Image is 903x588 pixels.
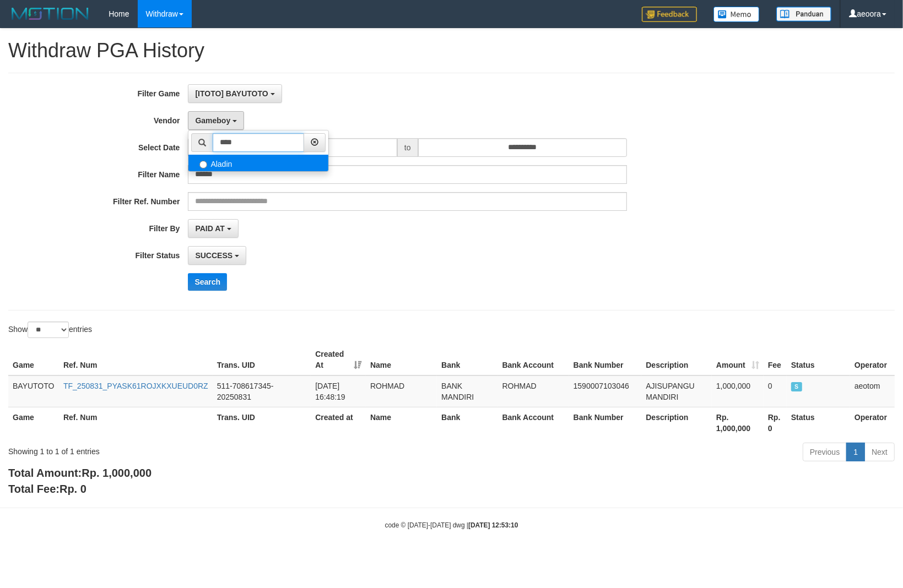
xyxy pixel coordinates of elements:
[437,407,498,438] th: Bank
[498,407,569,438] th: Bank Account
[8,467,152,479] b: Total Amount:
[188,111,244,130] button: Gameboy
[712,344,764,375] th: Amount: activate to sort column ascending
[59,407,213,438] th: Ref. Num
[4,4,37,37] button: Open LiveChat chat widget
[8,344,59,375] th: Game
[195,89,268,98] span: [ITOTO] BAYUTOTO
[195,224,224,233] span: PAID AT
[569,407,642,438] th: Bank Number
[864,443,895,461] a: Next
[498,375,569,407] td: ROHMAD
[8,6,92,22] img: MOTION_logo.png
[8,40,895,62] h1: Withdraw PGA History
[366,407,437,438] th: Name
[63,382,208,390] a: TF_250831_PYASK61ROJXKXUEUD0RZ
[791,382,802,391] span: SUCCESS
[569,375,642,407] td: 1590007103046
[8,483,86,495] b: Total Fee:
[195,251,232,260] span: SUCCESS
[397,138,418,157] span: to
[82,467,152,479] span: Rp. 1,000,000
[195,116,230,125] span: Gameboy
[188,273,227,291] button: Search
[850,407,895,438] th: Operator
[311,407,366,438] th: Created at
[764,344,787,375] th: Fee
[188,246,246,265] button: SUCCESS
[787,407,850,438] th: Status
[850,344,895,375] th: Operator
[28,322,69,338] select: Showentries
[8,442,368,457] div: Showing 1 to 1 of 1 entries
[641,375,712,407] td: AJISUPANGU MANDIRI
[803,443,847,461] a: Previous
[311,344,366,375] th: Created At: activate to sort column ascending
[569,344,642,375] th: Bank Number
[437,375,498,407] td: BANK MANDIRI
[213,344,311,375] th: Trans. UID
[199,161,207,168] input: Aladin
[712,375,764,407] td: 1,000,000
[8,407,59,438] th: Game
[712,407,764,438] th: Rp. 1,000,000
[60,483,86,495] span: Rp. 0
[437,344,498,375] th: Bank
[850,375,895,407] td: aeotom
[311,375,366,407] td: [DATE] 16:48:19
[213,407,311,438] th: Trans. UID
[188,84,282,103] button: [ITOTO] BAYUTOTO
[498,344,569,375] th: Bank Account
[642,7,697,22] img: Feedback.jpg
[787,344,850,375] th: Status
[641,407,712,438] th: Description
[385,521,518,529] small: code © [DATE]-[DATE] dwg |
[366,344,437,375] th: Name
[846,443,865,461] a: 1
[641,344,712,375] th: Description
[59,344,213,375] th: Ref. Num
[776,7,831,21] img: panduan.png
[188,219,238,238] button: PAID AT
[8,322,92,338] label: Show entries
[188,155,328,171] label: Aladin
[8,375,59,407] td: BAYUTOTO
[366,375,437,407] td: ROHMAD
[468,521,518,529] strong: [DATE] 12:53:10
[713,7,760,22] img: Button%20Memo.svg
[213,375,311,407] td: 511-708617345-20250831
[764,375,787,407] td: 0
[764,407,787,438] th: Rp. 0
